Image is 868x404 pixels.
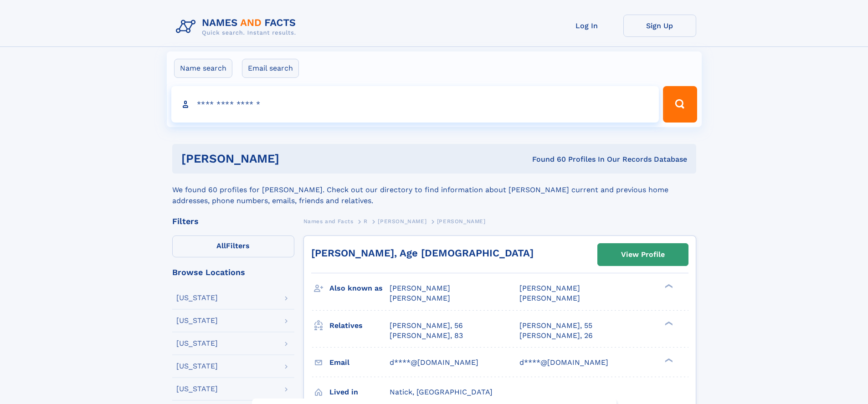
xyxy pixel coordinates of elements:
[172,268,294,276] div: Browse Locations
[171,86,659,123] input: search input
[663,283,673,289] div: ❯
[519,331,593,341] a: [PERSON_NAME], 26
[519,284,580,292] span: [PERSON_NAME]
[242,59,299,78] label: Email search
[181,153,406,164] h1: [PERSON_NAME]
[663,357,673,363] div: ❯
[176,385,218,393] div: [US_STATE]
[176,317,218,324] div: [US_STATE]
[437,218,486,225] span: [PERSON_NAME]
[406,154,687,164] div: Found 60 Profiles In Our Records Database
[329,281,390,296] h3: Also known as
[364,218,368,225] span: R
[176,294,218,302] div: [US_STATE]
[172,174,696,206] div: We found 60 profiles for [PERSON_NAME]. Check out our directory to find information about [PERSON...
[663,320,673,326] div: ❯
[390,294,450,302] span: [PERSON_NAME]
[390,388,493,396] span: Natick, [GEOGRAPHIC_DATA]
[378,215,426,227] a: [PERSON_NAME]
[329,384,390,400] h3: Lived in
[390,321,463,331] a: [PERSON_NAME], 56
[598,244,688,266] a: View Profile
[303,215,354,227] a: Names and Facts
[519,294,580,302] span: [PERSON_NAME]
[623,15,696,37] a: Sign Up
[172,15,303,39] img: Logo Names and Facts
[174,59,232,78] label: Name search
[216,241,226,250] span: All
[378,218,426,225] span: [PERSON_NAME]
[176,363,218,370] div: [US_STATE]
[550,15,623,37] a: Log In
[390,331,463,341] a: [PERSON_NAME], 83
[364,215,368,227] a: R
[311,247,534,259] a: [PERSON_NAME], Age [DEMOGRAPHIC_DATA]
[329,318,390,333] h3: Relatives
[172,217,294,225] div: Filters
[176,340,218,347] div: [US_STATE]
[621,244,665,265] div: View Profile
[519,321,592,331] a: [PERSON_NAME], 55
[390,284,450,292] span: [PERSON_NAME]
[329,355,390,370] h3: Email
[172,235,294,257] label: Filters
[663,86,697,123] button: Search Button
